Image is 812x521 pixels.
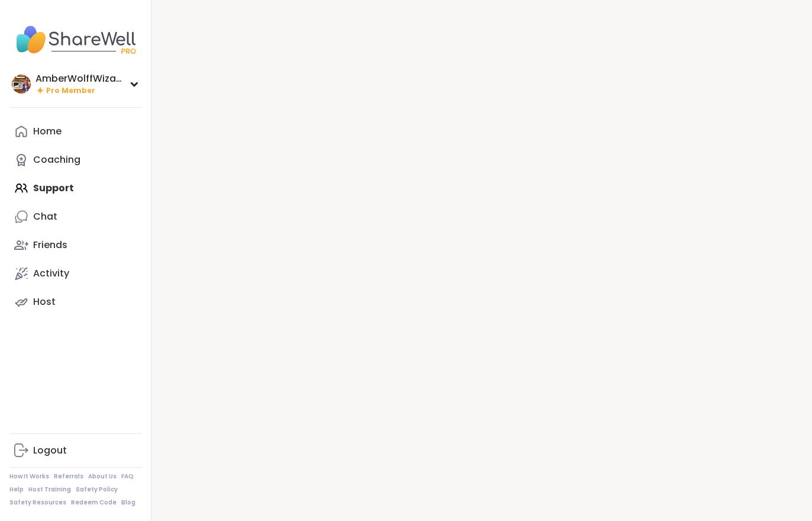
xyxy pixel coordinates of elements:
div: Home [33,125,62,138]
a: Safety Policy [76,485,118,494]
a: Chat [9,202,141,231]
a: Coaching [9,146,141,174]
a: Referrals [54,472,83,481]
div: Friends [33,239,67,252]
a: Host Training [28,485,71,494]
a: Host [9,288,141,316]
a: How It Works [9,472,49,481]
div: Chat [33,210,57,223]
a: Redeem Code [71,499,117,507]
span: Pro Member [46,86,95,96]
div: Host [33,295,56,308]
a: Home [9,117,141,146]
a: Safety Resources [9,499,66,507]
a: Friends [9,231,141,259]
a: Help [9,485,24,494]
div: Coaching [33,153,80,166]
img: ShareWell Nav Logo [9,19,141,60]
a: About Us [88,472,117,481]
a: FAQ [121,472,134,481]
a: Blog [121,499,135,507]
img: AmberWolffWizard [12,75,31,94]
div: Logout [33,444,67,457]
div: AmberWolffWizard [35,72,124,85]
a: Activity [9,259,141,288]
div: Activity [33,267,69,280]
a: Logout [9,436,141,465]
